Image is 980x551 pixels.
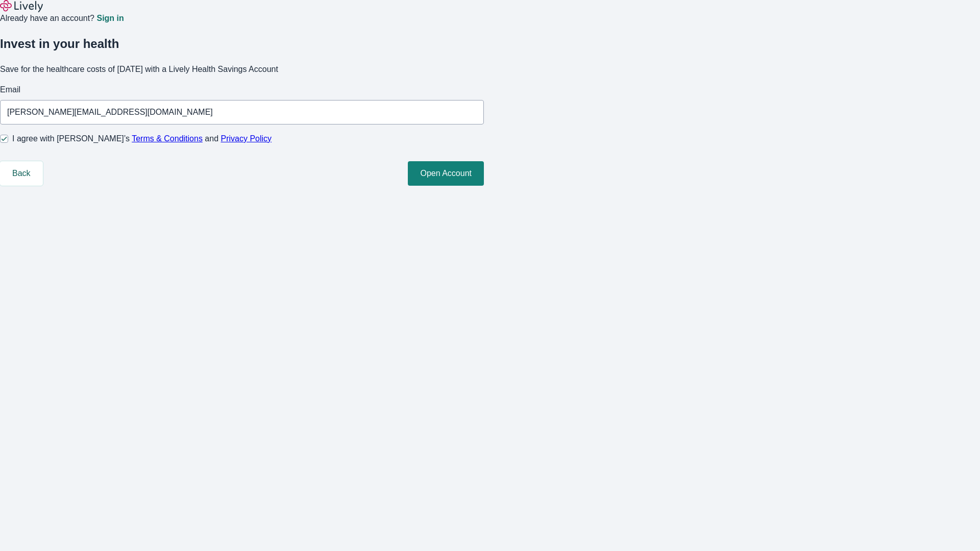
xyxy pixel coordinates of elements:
a: Terms & Conditions [132,134,203,143]
a: Sign in [96,14,124,22]
a: Privacy Policy [221,134,272,143]
span: I agree with [PERSON_NAME]’s and [12,133,272,145]
button: Open Account [408,161,484,186]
